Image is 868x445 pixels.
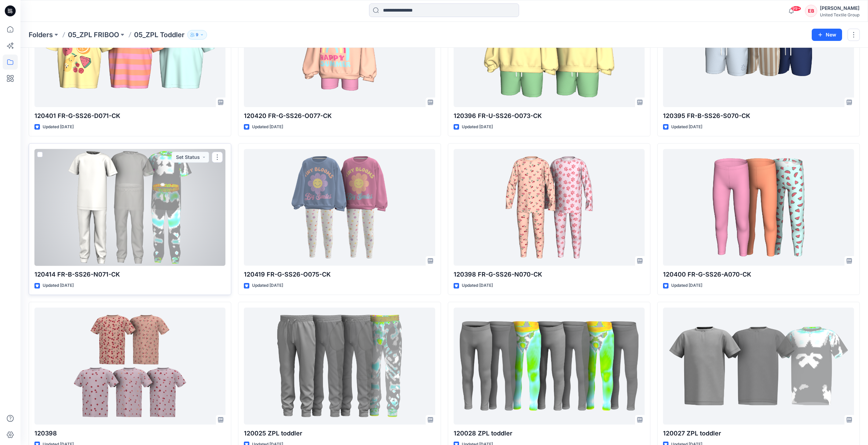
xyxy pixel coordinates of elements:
[252,282,283,289] p: Updated [DATE]
[34,270,225,279] p: 120414 FR-B-SS26-N071-CK
[34,149,225,266] a: 120414 FR-B-SS26-N071-CK
[462,282,493,289] p: Updated [DATE]
[671,123,702,131] p: Updated [DATE]
[244,149,435,266] a: 120419 FR-G-SS26-O075-CK
[43,123,74,131] p: Updated [DATE]
[454,308,645,425] a: 120028 ZPL toddler
[812,29,842,41] button: New
[68,30,119,40] a: 05_ZPL FRIBOO
[663,308,854,425] a: 120027 ZPL toddler
[663,111,854,121] p: 120395 FR-B-SS26-S070-CK
[663,270,854,279] p: 120400 FR-G-SS26-A070-CK
[196,31,198,39] p: 9
[34,308,225,425] a: 120398
[462,123,493,131] p: Updated [DATE]
[43,282,74,289] p: Updated [DATE]
[29,30,53,40] a: Folders
[820,4,859,12] div: [PERSON_NAME]
[820,12,859,17] div: United Textile Group
[252,123,283,131] p: Updated [DATE]
[34,429,225,438] p: 120398
[805,5,817,17] div: EB
[244,308,435,425] a: 120025 ZPL toddler
[454,429,645,438] p: 120028 ZPL toddler
[244,270,435,279] p: 120419 FR-G-SS26-O075-CK
[134,30,185,40] p: 05_ZPL Toddler
[663,149,854,266] a: 120400 FR-G-SS26-A070-CK
[454,149,645,266] a: 120398 FR-G-SS26-N070-CK
[663,429,854,438] p: 120027 ZPL toddler
[244,429,435,438] p: 120025 ZPL toddler
[791,6,801,11] span: 99+
[454,111,645,121] p: 120396 FR-U-SS26-O073-CK
[671,282,702,289] p: Updated [DATE]
[187,30,207,40] button: 9
[454,270,645,279] p: 120398 FR-G-SS26-N070-CK
[34,111,225,121] p: 120401 FR-G-SS26-D071-CK
[244,111,435,121] p: 120420 FR-G-SS26-O077-CK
